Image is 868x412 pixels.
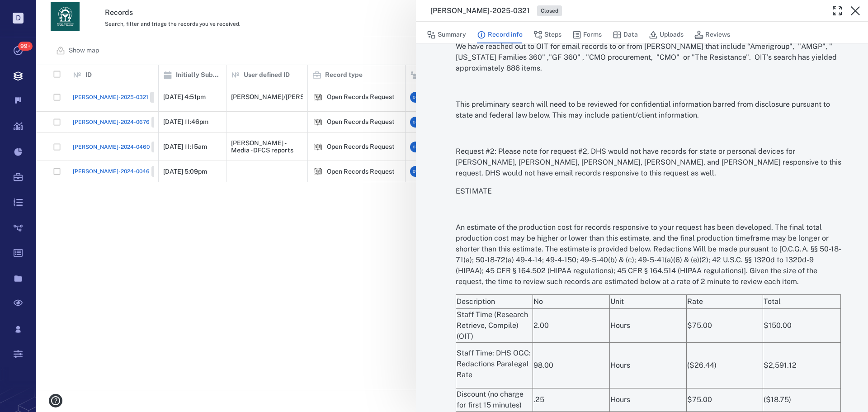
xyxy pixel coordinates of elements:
td: Total [763,295,841,309]
td: Description [456,295,533,309]
button: Uploads [649,26,684,43]
button: Summary [427,26,466,43]
td: Rate [687,295,763,309]
button: Reviews [694,26,730,43]
td: Hours [610,309,687,343]
td: Hours [610,343,687,388]
td: 98.00 [533,343,610,388]
td: ($26.44) [687,343,763,388]
td: $2,591.12 [763,343,841,388]
button: Toggle Fullscreen [828,2,846,20]
span: Help [20,6,39,14]
p: An estimate of the production cost for records responsive to your request has been developed. The... [456,222,843,287]
td: 2.00 [533,309,610,343]
td: $150.00 [763,309,841,343]
button: Data [613,26,638,43]
p: Request #2: Please note for request #2, DHS would not have records for state or personal devices ... [456,146,843,179]
p: This preliminary search will need to be reviewed for confidential information barred from disclos... [456,99,843,121]
span: Closed [539,7,560,15]
td: Discount (no charge for first 15 minutes) [456,388,533,412]
body: Rich Text Area. Press ALT-0 for help. [7,7,393,15]
p: Staff Time: DHS OGC: Redactions Paralegal Rate [457,348,532,380]
p: D [13,13,24,24]
td: No [533,295,610,309]
td: .25 [533,388,610,412]
button: Steps [533,26,561,43]
td: $75.00 [687,309,763,343]
button: Forms [572,26,602,43]
p: ESTIMATE [456,186,843,197]
td: Unit [610,295,687,309]
button: Close [846,2,864,20]
button: Record info [477,26,523,43]
h3: [PERSON_NAME]-2025-0321 [430,5,530,16]
span: 99+ [18,42,33,51]
p: We have reached out to OIT for email records to or from [PERSON_NAME] that include “Amerigroup", ... [456,41,843,74]
td: Hours [610,388,687,412]
td: $75.00 [687,388,763,412]
td: ($18.75) [763,388,841,412]
td: Staff Time (Research Retrieve, Compile)(OIT) [456,309,533,343]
